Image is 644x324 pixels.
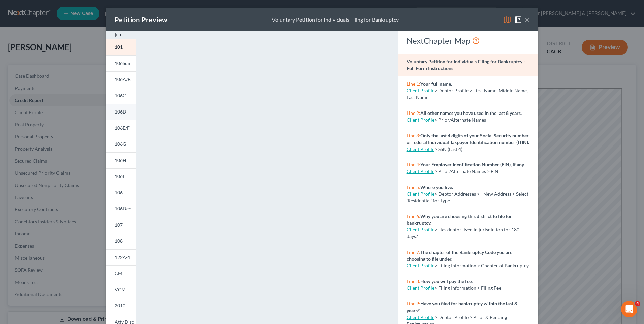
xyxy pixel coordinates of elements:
[407,146,434,152] a: Client Profile
[525,15,529,24] button: ×
[407,213,512,226] strong: Why you are choosing this district to file for bankruptcy.
[407,88,434,93] a: Client Profile
[407,133,529,145] strong: Only the last 4 digits of your Social Security number or federal Individual Taxpayer Identificati...
[434,285,501,291] span: > Filing Information > Filing Fee
[407,88,528,100] span: > Debtor Profile > First Name, Middle Name, Last Name
[407,81,420,87] span: Line 1:
[115,270,122,276] span: CM
[106,217,136,233] a: 107
[115,303,125,309] span: 2010
[407,59,525,71] strong: Voluntary Petition for Individuals Filing for Bankruptcy - Full Form Instructions
[407,301,517,313] strong: Have you filed for bankruptcy within the last 8 years?
[420,110,522,116] strong: All other names you have used in the last 8 years.
[407,227,434,232] a: Client Profile
[407,249,420,255] span: Line 7:
[407,191,528,203] span: > Debtor Addresses > +New Address > Select 'Residential' for Type
[621,301,637,317] iframe: Intercom live chat
[420,278,473,284] strong: How you will pay the fee.
[407,133,420,138] span: Line 3:
[115,141,126,147] span: 106G
[115,60,132,66] span: 106Sum
[514,15,522,24] img: help-close-5ba153eb36485ed6c1ea00a893f15db1cb9b99d6cae46e1a8edb6c62d00a1a76.svg
[407,213,420,219] span: Line 6:
[115,157,126,163] span: 106H
[407,301,420,306] span: Line 9:
[115,206,131,212] span: 106Dec
[407,110,420,116] span: Line 2:
[115,287,126,292] span: VCM
[106,152,136,168] a: 106H
[407,227,519,239] span: > Has debtor lived in jurisdiction for 180 days?
[407,184,420,190] span: Line 5:
[106,71,136,88] a: 106A/B
[407,278,420,284] span: Line 8:
[272,16,399,24] div: Voluntary Petition for Individuals Filing for Bankruptcy
[420,162,525,167] strong: Your Employer Identification Number (EIN), if any.
[106,249,136,265] a: 122A-1
[407,249,512,262] strong: The chapter of the Bankruptcy Code you are choosing to file under.
[407,314,434,320] a: Client Profile
[635,301,640,306] span: 4
[115,254,130,260] span: 122A-1
[115,93,126,98] span: 106C
[434,117,486,123] span: > Prior/Alternate Names
[106,88,136,104] a: 106C
[407,263,434,268] a: Client Profile
[434,168,498,174] span: > Prior/Alternate Names > EIN
[503,15,511,24] img: map-eea8200ae884c6f1103ae1953ef3d486a96c86aabb227e865a55264e3737af1f.svg
[106,201,136,217] a: 106Dec
[420,184,453,190] strong: Where you live.
[407,117,434,123] a: Client Profile
[115,125,130,131] span: 106E/F
[106,282,136,298] a: VCM
[420,81,452,87] strong: Your full name.
[434,263,529,268] span: > Filing Information > Chapter of Bankruptcy
[115,190,125,195] span: 106J
[115,109,126,115] span: 106D
[115,76,131,82] span: 106A/B
[106,265,136,282] a: CM
[106,168,136,185] a: 106I
[106,55,136,71] a: 106Sum
[106,136,136,152] a: 106G
[106,185,136,201] a: 106J
[115,15,167,24] div: Petition Preview
[106,233,136,249] a: 108
[407,285,434,291] a: Client Profile
[115,44,123,50] span: 101
[434,146,462,152] span: > SSN (Last 4)
[407,191,434,197] a: Client Profile
[106,39,136,55] a: 101
[106,298,136,314] a: 2010
[407,35,529,46] div: NextChapter Map
[115,238,123,244] span: 108
[106,120,136,136] a: 106E/F
[115,31,123,39] img: expand-e0f6d898513216a626fdd78e52531dac95497ffd26381d4c15ee2fc46db09dca.svg
[115,222,123,228] span: 107
[106,104,136,120] a: 106D
[407,162,420,167] span: Line 4:
[115,173,124,179] span: 106I
[407,168,434,174] a: Client Profile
